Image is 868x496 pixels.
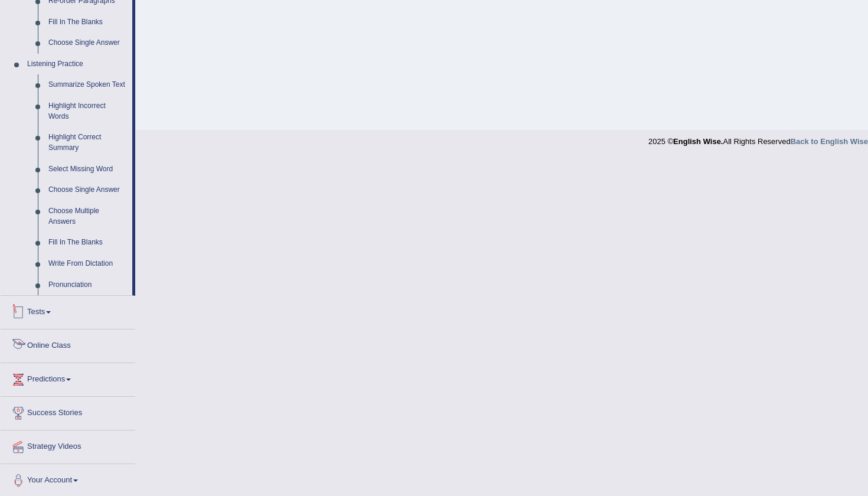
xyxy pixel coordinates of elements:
[1,430,135,460] a: Strategy Videos
[43,232,132,253] a: Fill In The Blanks
[43,127,132,158] a: Highlight Correct Summary
[43,74,132,96] a: Summarize Spoken Text
[1,296,135,325] a: Tests
[43,32,132,54] a: Choose Single Answer
[1,329,135,359] a: Online Class
[1,363,135,393] a: Predictions
[43,180,132,201] a: Choose Single Answer
[43,159,132,180] a: Select Missing Word
[43,201,132,232] a: Choose Multiple Answers
[22,54,132,75] a: Listening Practice
[1,464,135,494] a: Your Account
[43,96,132,127] a: Highlight Incorrect Words
[1,397,135,426] a: Success Stories
[43,275,132,296] a: Pronunciation
[648,130,868,147] div: 2025 © All Rights Reserved
[43,12,132,33] a: Fill In The Blanks
[43,253,132,275] a: Write From Dictation
[673,137,723,146] strong: English Wise.
[791,137,868,146] a: Back to English Wise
